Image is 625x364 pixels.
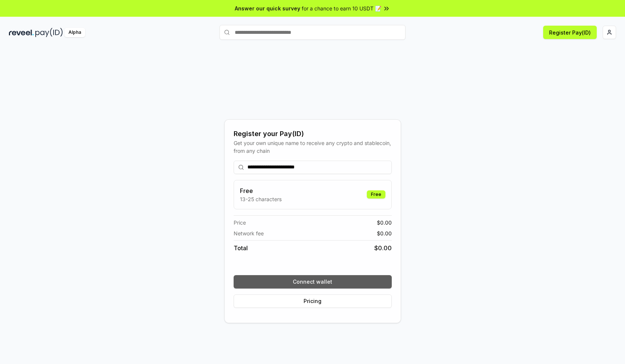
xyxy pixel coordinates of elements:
div: Get your own unique name to receive any crypto and stablecoin, from any chain [234,139,392,155]
button: Pricing [234,294,392,308]
div: Alpha [64,28,85,37]
span: $ 0.00 [377,229,392,237]
h3: Free [240,186,282,195]
button: Connect wallet [234,275,392,289]
img: reveel_dark [9,28,34,37]
span: Answer our quick survey [235,4,300,12]
span: Network fee [234,229,264,237]
div: Register your Pay(ID) [234,129,392,139]
img: pay_id [35,28,63,37]
span: Price [234,219,246,226]
span: $ 0.00 [377,219,392,226]
span: for a chance to earn 10 USDT 📝 [302,4,381,12]
button: Register Pay(ID) [543,26,597,39]
span: $ 0.00 [374,244,392,252]
span: Total [234,244,248,252]
p: 13-25 characters [240,195,282,203]
div: Free [367,190,385,199]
